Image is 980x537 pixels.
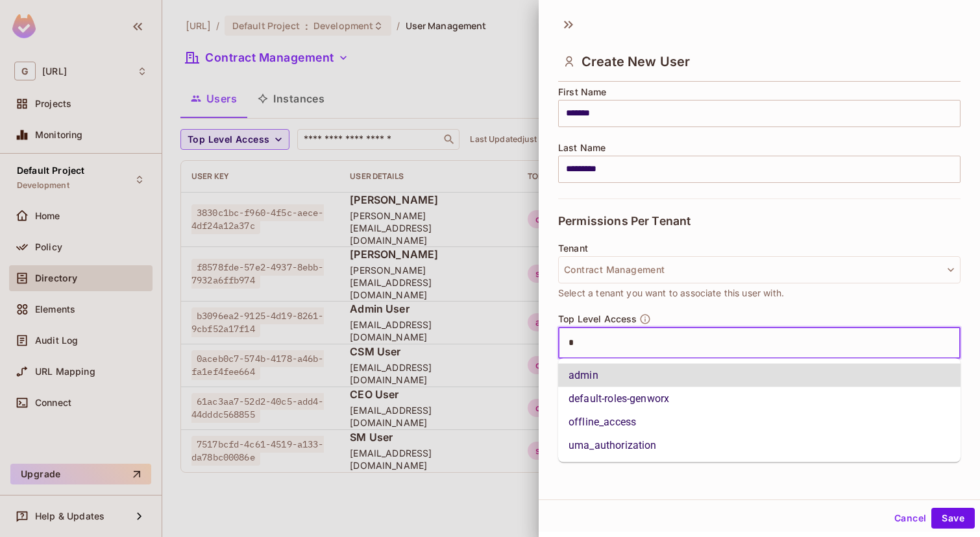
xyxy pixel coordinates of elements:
[558,256,961,283] button: Contract Management
[931,508,975,529] button: Save
[558,364,961,387] li: admin
[558,434,961,457] li: uma_authorization
[558,411,961,434] li: offline_access
[558,314,637,324] span: Top Level Access
[558,387,961,411] li: default-roles-genworx
[889,508,931,529] button: Cancel
[558,243,588,254] span: Tenant
[558,143,606,153] span: Last Name
[558,286,784,300] span: Select a tenant you want to associate this user with.
[558,215,691,228] span: Permissions Per Tenant
[582,54,690,69] span: Create New User
[953,341,956,344] button: Close
[558,87,607,97] span: First Name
